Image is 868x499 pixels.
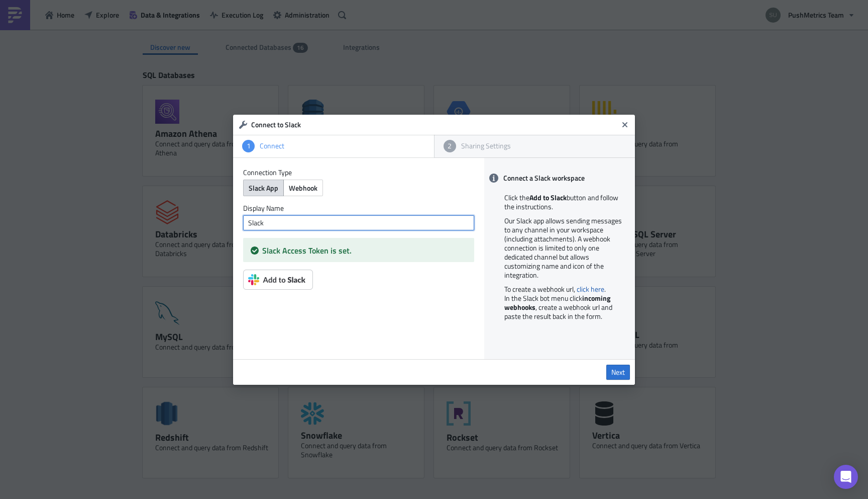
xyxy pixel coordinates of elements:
p: Our Slack app allows sending messages to any channel in your workspace (including attachments). A... [504,216,625,280]
p: To create a webhook url, . In the Slack bot menu click , create a webhook url and paste the resul... [504,285,625,321]
button: Slack App [243,180,284,196]
img: Add to Slack [243,270,313,290]
a: Next [606,365,630,380]
b: incoming webhooks [504,293,610,312]
div: 1 [242,140,255,152]
label: Display Name [243,204,474,213]
span: Next [611,368,625,377]
a: click here [577,284,604,294]
h5: Slack Access Token is set. [262,246,467,255]
span: Slack App [249,183,278,193]
div: Connect a Slack workspace [484,168,635,188]
b: Add to Slack [529,192,567,203]
button: Close [617,117,632,132]
input: Give it a name [243,215,474,230]
p: Click the button and follow the instructions. [504,193,625,211]
label: Connection Type [243,168,474,177]
span: Webhook [289,183,317,193]
h6: Connect to Slack [251,120,618,129]
div: Open Intercom Messenger [834,465,858,489]
div: 2 [444,140,456,152]
button: Webhook [283,180,323,196]
div: Connect [255,141,425,150]
div: Sharing Settings [456,141,626,150]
